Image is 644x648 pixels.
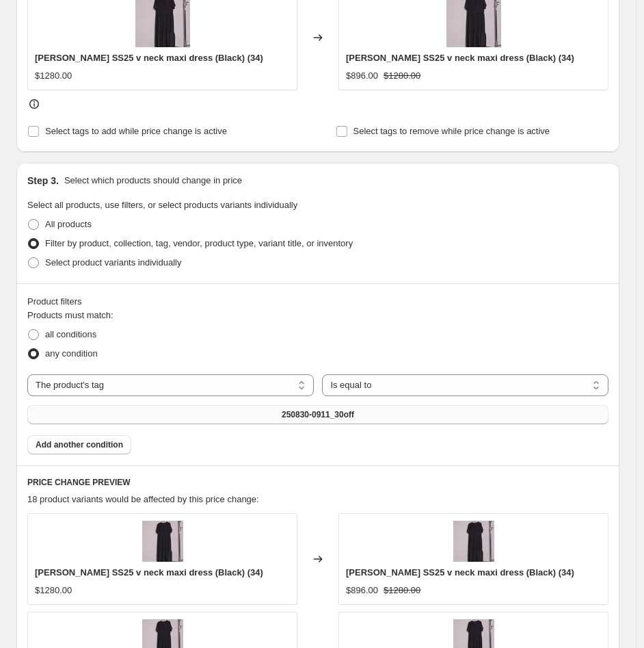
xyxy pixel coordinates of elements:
div: $896.00 [346,584,378,597]
span: Select all products, use filters, or select products variants individually [27,200,297,210]
div: Product filters [27,295,608,309]
strike: $1280.00 [384,584,420,597]
span: Products must match: [27,310,113,320]
strike: $1280.00 [384,69,420,83]
span: Select tags to remove while price change is active [353,126,550,136]
span: Select tags to add while price change is active [45,126,227,136]
span: [PERSON_NAME] SS25 v neck maxi dress (Black) (34) [346,567,574,578]
img: MATTI-black1_80x.jpg [142,521,183,562]
span: 18 product variants would be affected by this price change: [27,494,259,504]
h2: Step 3. [27,174,59,187]
span: [PERSON_NAME] SS25 v neck maxi dress (Black) (34) [35,567,263,578]
div: $1280.00 [35,584,72,597]
span: Add another condition [36,439,123,450]
p: Select which products should change in price [64,174,242,187]
span: any condition [45,348,98,359]
span: [PERSON_NAME] SS25 v neck maxi dress (Black) (34) [346,53,574,63]
h6: PRICE CHANGE PREVIEW [27,477,608,488]
div: $896.00 [346,69,378,83]
div: $1280.00 [35,69,72,83]
img: MATTI-black1_80x.jpg [453,521,494,562]
span: 250830-0911_30off [282,409,354,420]
span: All products [45,219,92,229]
span: all conditions [45,329,96,339]
span: Filter by product, collection, tag, vendor, product type, variant title, or inventory [45,238,353,248]
span: Select product variants individually [45,257,181,268]
button: 250830-0911_30off [27,405,608,424]
button: Add another condition [27,435,131,454]
span: [PERSON_NAME] SS25 v neck maxi dress (Black) (34) [35,53,263,63]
